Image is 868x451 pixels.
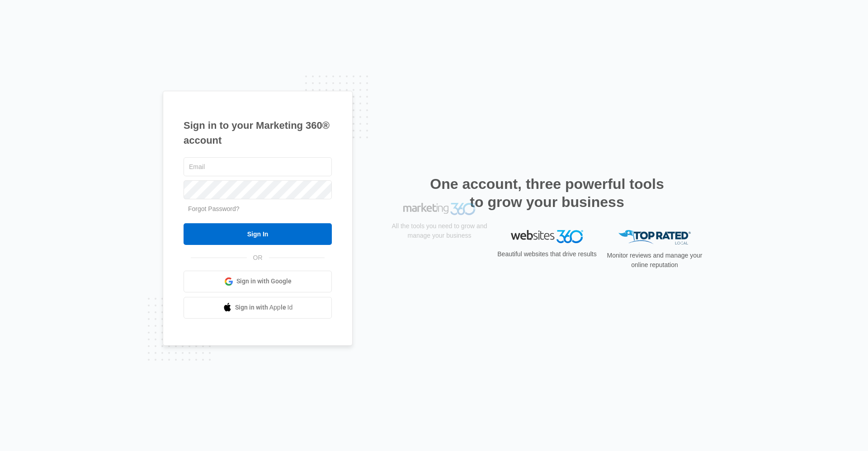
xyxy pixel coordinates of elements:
[496,249,598,259] p: Beautiful websites that drive results
[247,253,269,263] span: OR
[188,205,240,212] a: Forgot Password?
[235,303,293,312] span: Sign in with Apple Id
[403,230,476,243] img: Marketing 360
[511,230,583,243] img: Websites 360
[604,251,705,270] p: Monitor reviews and manage your online reputation
[184,118,332,148] h1: Sign in to your Marketing 360® account
[184,297,332,319] a: Sign in with Apple Id
[184,223,332,245] input: Sign In
[618,230,691,245] img: Top Rated Local
[389,249,490,268] p: All the tools you need to grow and manage your business
[427,175,667,211] h2: One account, three powerful tools to grow your business
[184,271,332,292] a: Sign in with Google
[236,277,292,286] span: Sign in with Google
[184,157,332,176] input: Email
